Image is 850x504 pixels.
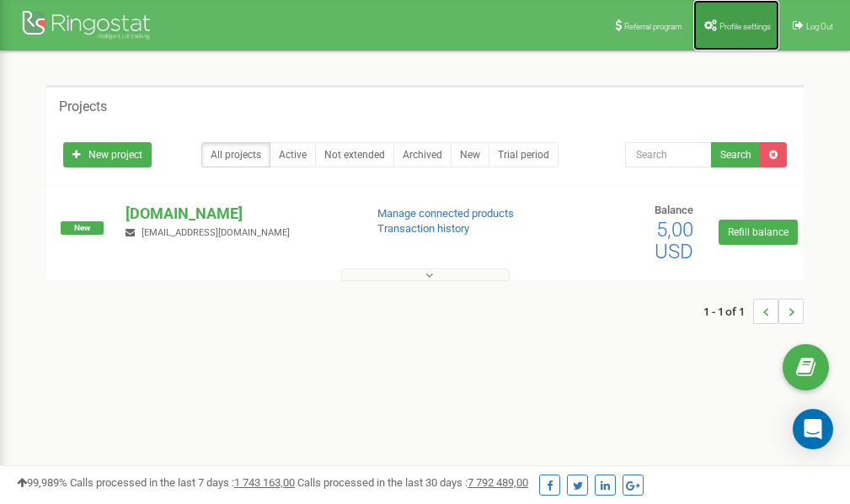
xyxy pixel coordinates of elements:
[297,476,528,489] span: Calls processed in the last 30 days :
[703,282,804,341] nav: ...
[142,227,290,238] span: [EMAIL_ADDRESS][DOMAIN_NAME]
[63,142,152,167] a: New project
[719,22,771,31] span: Profile settings
[468,476,528,489] u: 7 792 489,00
[234,476,295,489] u: 1 743 163,00
[126,203,350,225] p: [DOMAIN_NAME]
[393,142,452,167] a: Archived
[61,221,104,235] span: New
[315,142,394,167] a: Not extended
[655,218,693,263] span: 5,00 USD
[806,22,833,31] span: Log Out
[655,204,693,216] span: Balance
[793,409,833,449] div: Open Intercom Messenger
[70,476,295,489] span: Calls processed in the last 7 days :
[377,222,469,235] a: Transaction history
[703,299,753,324] span: 1 - 1 of 1
[201,142,270,167] a: All projects
[489,142,559,167] a: Trial period
[377,207,514,220] a: Manage connected products
[711,142,761,167] button: Search
[624,22,682,31] span: Referral program
[59,99,107,114] h5: Projects
[625,142,712,167] input: Search
[451,142,489,167] a: New
[17,476,67,489] span: 99,989%
[719,220,798,245] a: Refill balance
[270,142,316,167] a: Active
